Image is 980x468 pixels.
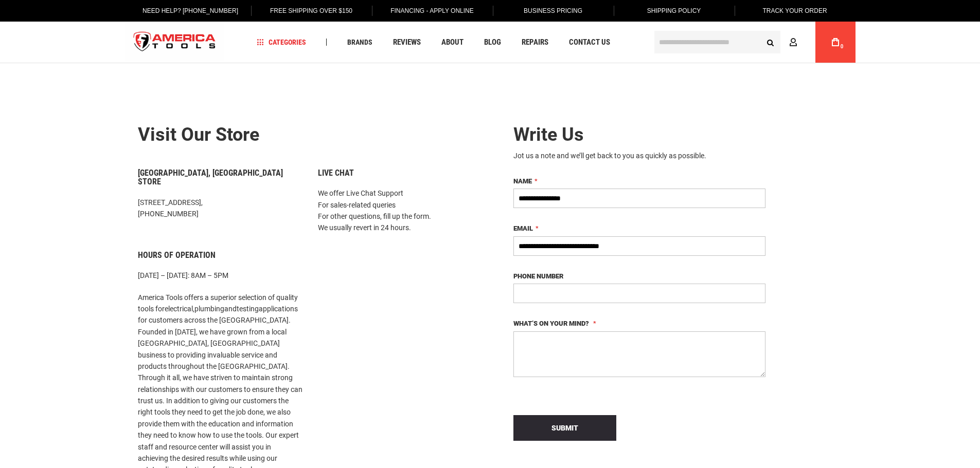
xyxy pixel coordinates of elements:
p: We offer Live Chat Support For sales-related queries For other questions, fill up the form. We us... [318,188,483,234]
h6: Live Chat [318,169,483,178]
p: [DATE] – [DATE]: 8AM – 5PM [138,270,302,281]
span: About [441,39,464,46]
span: Submit [551,424,578,432]
span: Reviews [393,39,421,46]
span: Write Us [513,124,584,145]
span: Shipping Policy [647,7,701,14]
span: Contact Us [569,39,610,46]
a: Reviews [388,35,425,49]
a: testing [237,305,259,313]
div: Jot us a note and we’ll get back to you as quickly as possible. [513,151,765,161]
span: Brands [347,39,372,46]
span: Repairs [522,39,548,46]
span: Email [513,224,533,232]
a: plumbing [194,305,224,313]
a: 0 [826,22,845,63]
a: electrical [165,305,193,313]
a: store logo [125,23,225,62]
span: Name [513,177,532,185]
h6: [GEOGRAPHIC_DATA], [GEOGRAPHIC_DATA] Store [138,169,302,186]
span: Blog [484,39,501,46]
span: Categories [257,39,306,46]
a: Categories [252,35,311,49]
span: 0 [841,44,844,49]
a: Repairs [517,35,553,49]
p: [STREET_ADDRESS], [PHONE_NUMBER] [138,197,302,220]
a: Contact Us [564,35,615,49]
button: Submit [513,415,616,441]
a: Blog [479,35,506,49]
h2: Visit our store [138,125,483,145]
button: Search [761,32,780,52]
img: America Tools [125,23,225,62]
h6: Hours of Operation [138,251,302,260]
span: What’s on your mind? [513,320,589,327]
span: Phone Number [513,272,563,280]
a: About [437,35,468,49]
a: Brands [343,35,377,49]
